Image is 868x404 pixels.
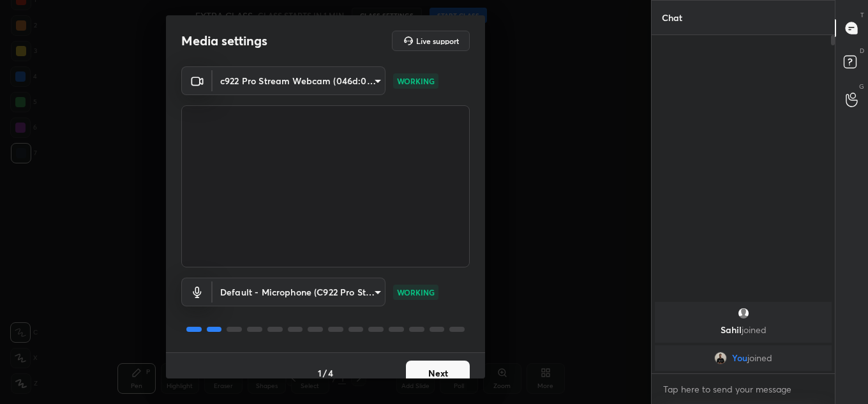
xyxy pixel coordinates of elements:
[328,366,333,380] h4: 4
[397,287,435,298] p: WORKING
[732,353,747,363] span: You
[737,307,750,320] img: default.png
[397,75,435,87] p: WORKING
[859,82,864,91] p: G
[652,1,692,34] p: Chat
[860,10,864,20] p: T
[747,353,772,363] span: joined
[742,324,767,336] span: joined
[652,299,835,373] div: grid
[860,46,864,56] p: D
[318,366,322,380] h4: 1
[662,325,824,335] p: Sahil
[323,366,327,380] h4: /
[181,33,267,49] h2: Media settings
[213,66,385,95] div: c922 Pro Stream Webcam (046d:085c)
[714,352,727,364] img: 6da85954e4d94dd18dd5c6a481ba3d11.jpg
[406,361,470,386] button: Next
[213,278,385,306] div: c922 Pro Stream Webcam (046d:085c)
[416,37,459,45] h5: Live support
